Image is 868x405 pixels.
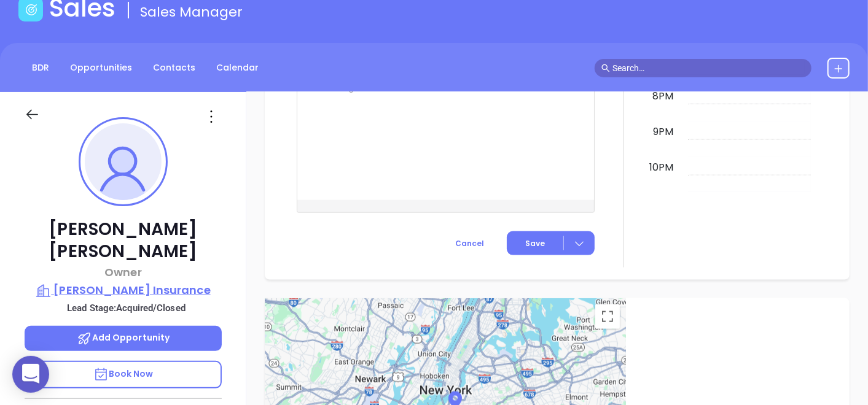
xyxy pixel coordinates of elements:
[25,264,222,280] p: Owner
[77,331,170,344] span: Add Opportunity
[93,368,154,380] span: Book Now
[25,282,222,299] a: [PERSON_NAME] Insurance
[601,64,610,72] span: search
[85,123,162,200] img: profile-user
[146,58,203,78] a: Contacts
[612,61,805,75] input: Search…
[651,125,676,139] div: 9pm
[647,160,676,175] div: 10pm
[25,218,222,263] p: [PERSON_NAME] [PERSON_NAME]
[650,89,676,104] div: 8pm
[455,238,484,249] span: Cancel
[432,231,507,255] button: Cancel
[31,300,222,316] p: Lead Stage: Acquired/Closed
[209,58,266,78] a: Calendar
[63,58,139,78] a: Opportunities
[140,2,243,21] span: Sales Manager
[595,304,620,329] button: Toggle fullscreen view
[25,58,57,78] a: BDR
[525,238,545,249] span: Save
[507,231,595,255] button: Save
